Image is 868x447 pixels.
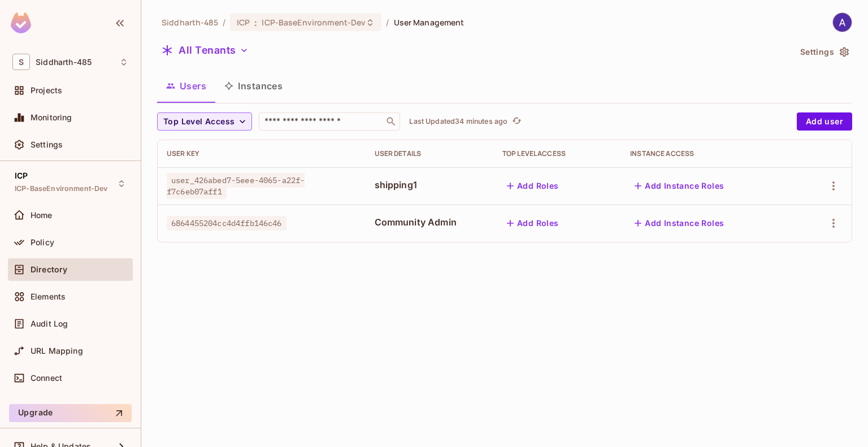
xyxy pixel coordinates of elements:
[507,115,523,128] span: Click to refresh data
[237,17,250,28] span: ICP
[630,177,728,195] button: Add Instance Roles
[797,112,852,131] button: Add user
[31,374,62,383] span: Connect
[796,43,852,61] button: Settings
[157,72,215,100] button: Users
[36,58,92,67] span: Workspace: Siddharth-485
[254,18,258,27] span: :
[375,216,484,228] span: Community Admin
[12,54,30,70] span: S
[31,211,53,220] span: Home
[375,179,484,191] span: shipping1
[9,404,132,422] button: Upgrade
[31,346,83,355] span: URL Mapping
[502,149,612,158] div: Top Level Access
[31,292,66,301] span: Elements
[167,149,357,158] div: User Key
[394,17,465,28] span: User Management
[512,116,522,127] span: refresh
[162,17,218,28] span: the active workspace
[223,17,225,28] li: /
[31,113,72,122] span: Monitoring
[375,149,484,158] div: User Details
[409,117,507,126] p: Last Updated 34 minutes ago
[15,171,28,180] span: ICP
[31,238,54,247] span: Policy
[167,216,287,231] span: 6864455204cc4d4ffb146c46
[502,177,563,195] button: Add Roles
[386,17,389,28] li: /
[630,149,788,158] div: Instance Access
[215,72,292,100] button: Instances
[502,214,563,232] button: Add Roles
[157,41,253,59] button: All Tenants
[157,112,252,131] button: Top Level Access
[31,319,68,328] span: Audit Log
[15,184,107,193] span: ICP-BaseEnvironment-Dev
[31,86,62,95] span: Projects
[167,173,305,199] span: user_426abed7-5eee-4065-a22f-f7c6eb07aff1
[630,214,728,232] button: Add Instance Roles
[31,140,63,149] span: Settings
[510,115,523,128] button: refresh
[163,115,235,129] span: Top Level Access
[833,13,852,32] img: ASHISH SANDEY
[262,17,366,28] span: ICP-BaseEnvironment-Dev
[31,265,67,274] span: Directory
[11,12,31,33] img: SReyMgAAAABJRU5ErkJggg==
